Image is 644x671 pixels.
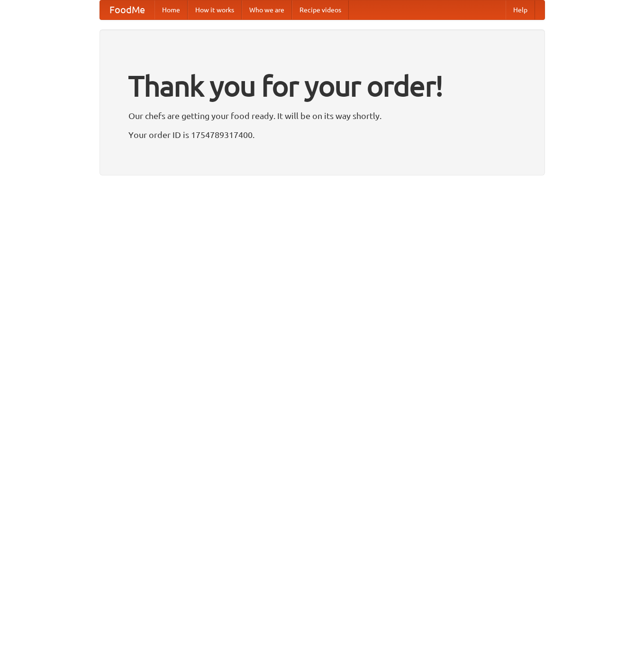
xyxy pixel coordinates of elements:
a: How it works [188,0,242,19]
a: Help [506,0,535,19]
a: FoodMe [100,0,154,19]
a: Recipe videos [292,0,349,19]
a: Who we are [242,0,292,19]
p: Your order ID is 1754789317400. [128,128,516,142]
h1: Thank you for your order! [128,63,516,109]
a: Home [154,0,188,19]
p: Our chefs are getting your food ready. It will be on its way shortly. [128,109,516,123]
